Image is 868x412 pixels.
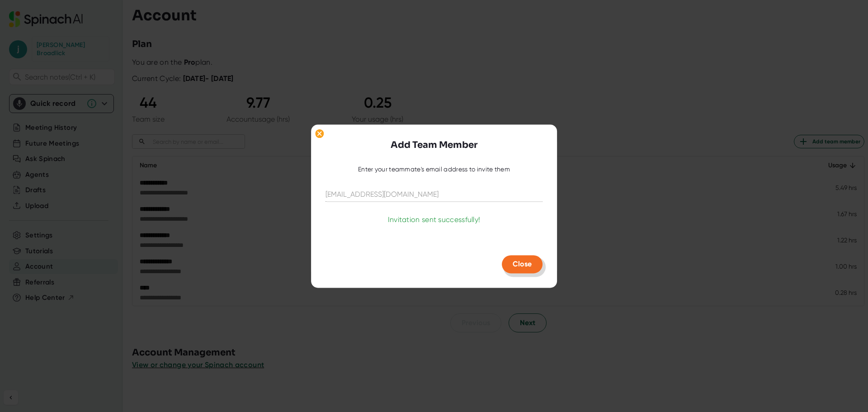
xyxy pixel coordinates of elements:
[513,260,532,268] span: Close
[391,139,477,152] h3: Add Team Member
[388,215,481,224] div: Invitation sent successfully!
[358,166,510,174] div: Enter your teammate's email address to invite them
[502,255,542,273] button: Close
[325,187,542,202] input: kale@acme.co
